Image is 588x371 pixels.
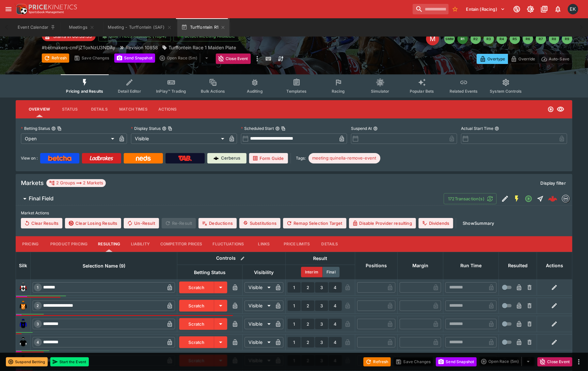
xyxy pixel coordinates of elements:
button: Clear Results [21,218,62,228]
button: R9 [562,34,572,44]
button: Meeting - Turffontein (SAF) [104,18,176,37]
button: Copy To Clipboard [168,126,172,131]
span: Racing [332,89,345,94]
button: Disable Provider resulting [349,218,416,228]
div: Start From [477,54,572,64]
span: Popular Bets [410,89,434,94]
button: Event Calendar [14,18,59,37]
svg: Open [548,106,554,113]
span: meeting:quinella-remove-event [309,155,380,162]
span: Detail Editor [118,89,141,94]
button: Turffontein R1 [177,18,230,37]
button: 1 [288,319,301,329]
th: Positions [355,252,397,279]
a: 6e25123a-97c3-4fdd-ad60-a8dc0fc2b8cc [546,192,559,205]
button: Edit Detail [499,193,511,205]
button: Resulting [93,236,125,252]
button: Suspend At [373,126,378,131]
span: Simulator [371,89,389,94]
svg: Open [525,195,532,203]
button: Meetings [61,18,103,37]
button: 172Transaction(s) [444,193,497,204]
button: Bulk edit [238,254,247,263]
img: Cerberus [214,156,219,161]
button: more [253,54,261,64]
div: Visible [245,319,273,329]
div: Visible [245,282,273,293]
button: Substitutions [239,218,280,228]
span: Pricing and Results [66,89,103,94]
img: runner 2 [18,301,28,311]
button: Auto-Save [538,54,572,64]
button: R4 [497,34,507,44]
span: Betting Status [187,269,233,276]
button: 3 [315,319,328,329]
button: SGM Enabled [511,193,523,205]
p: Turffontein Race 1 Maiden Plate [168,44,236,51]
button: Actual Start Time [495,126,499,131]
button: Refresh [42,54,69,63]
a: Form Guide [249,153,288,163]
span: Templates [287,89,307,94]
img: runner 1 [18,282,28,293]
button: Deductions [199,218,237,228]
label: View on : [21,153,38,163]
button: Fluctuations [208,236,249,252]
img: Betcha [48,156,72,161]
svg: Visible [557,105,564,113]
p: Revision 10858 [126,44,158,51]
div: Edit Meeting [426,32,439,45]
button: 3 [315,337,328,348]
button: Pricing [16,236,45,252]
p: Overtype [487,55,505,62]
span: Bulk Actions [201,89,225,94]
button: Product Pricing [45,236,93,252]
button: Final [323,267,340,277]
th: Result [285,252,355,265]
button: Display StatusCopy To Clipboard [162,126,167,131]
button: Documentation [538,3,550,15]
button: Links [249,236,278,252]
button: Liability [126,236,155,252]
button: R7 [536,34,546,44]
button: Refresh [363,357,391,366]
th: Run Time [443,252,499,279]
p: Actual Start Time [461,126,493,131]
button: 4 [329,319,342,329]
button: 1 [288,282,301,293]
button: 1 [288,337,301,348]
p: Suspend At [351,126,372,131]
button: R1 [457,34,468,44]
span: Re-Result [162,218,196,228]
button: Price Limits [278,236,315,252]
button: Copy To Clipboard [281,126,286,131]
nav: pagination navigation [444,34,572,44]
div: Betting Target: cerberus [309,153,380,163]
button: open drawer [3,3,14,15]
button: 4 [329,301,342,311]
button: Close Event [216,54,251,64]
button: 1 [288,301,301,311]
button: Select Tenant [462,4,509,14]
button: R2 [470,34,481,44]
button: Send Snapshot [114,54,155,63]
th: Margin [397,252,443,279]
button: Interim [301,267,323,277]
div: Visible [245,337,273,348]
button: Actions [153,101,182,117]
button: R5 [510,34,520,44]
button: Override [508,54,538,64]
span: Related Events [450,89,478,94]
button: Send Snapshot [436,357,477,366]
button: Details [85,101,114,117]
span: 3 [36,322,40,326]
p: Copy To Clipboard [42,44,115,51]
button: Overtype [477,54,508,64]
img: PriceKinetics [29,5,77,9]
button: Details [315,236,344,252]
img: Neds [136,156,151,161]
button: Close Event [537,357,572,366]
p: Betting Status [21,126,50,131]
button: R3 [484,34,494,44]
a: Cerberus [207,153,246,163]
